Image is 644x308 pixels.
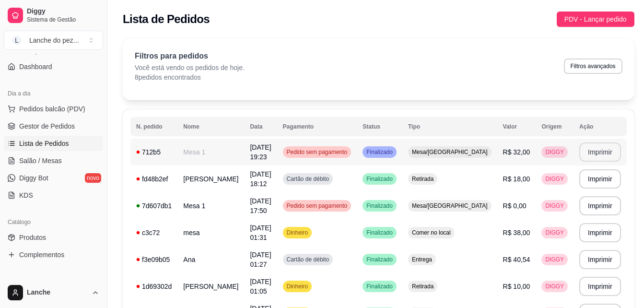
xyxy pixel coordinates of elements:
button: Select a team [4,31,103,50]
span: [DATE] 01:31 [250,224,271,241]
span: Diggy Bot [19,173,48,183]
span: DIGGY [543,229,566,237]
a: Dashboard [4,59,103,74]
span: Cartão de débito [285,175,331,183]
span: Lanche [27,288,88,297]
td: Mesa 1 [177,192,244,219]
button: Imprimir [579,169,621,189]
span: Finalizado [364,175,395,183]
div: Lanche do pez ... [29,36,79,45]
span: Complementos [19,250,64,260]
span: [DATE] 19:23 [250,143,271,161]
span: Mesa/[GEOGRAPHIC_DATA] [410,202,490,210]
span: Finalizado [364,229,395,237]
button: PDV - Lançar pedido [557,12,634,27]
div: Dia a dia [4,86,103,101]
span: Cartão de débito [285,256,331,263]
span: [DATE] 01:05 [250,278,271,295]
a: Gestor de Pedidos [4,118,103,134]
td: mesa [177,219,244,246]
div: 7d607db1 [136,201,172,211]
th: Valor [497,117,536,136]
span: R$ 32,00 [503,148,530,156]
p: Filtros para pedidos [135,50,245,62]
button: Imprimir [579,250,621,269]
th: Pagamento [277,117,357,136]
button: Pedidos balcão (PDV) [4,101,103,117]
th: Ação [574,117,627,136]
span: PDV - Lançar pedido [564,14,627,24]
div: c3c72 [136,228,172,237]
span: Salão / Mesas [19,156,62,166]
button: Imprimir [579,223,621,242]
span: Dashboard [19,62,52,71]
span: R$ 40,54 [503,256,530,263]
span: DIGGY [543,175,566,183]
button: Imprimir [579,196,621,215]
span: R$ 0,00 [503,202,527,210]
div: Catálogo [4,214,103,230]
div: 712b5 [136,147,172,157]
td: [PERSON_NAME] [177,273,244,300]
button: Imprimir [579,277,621,296]
td: Ana [177,246,244,273]
span: Retirada [410,175,435,183]
span: [DATE] 17:50 [250,197,271,214]
th: N. pedido [130,117,177,136]
span: Pedido sem pagamento [285,148,350,156]
th: Status [357,117,402,136]
span: [DATE] 18:12 [250,170,271,188]
p: 8 pedidos encontrados [135,72,245,82]
span: [DATE] 01:27 [250,251,271,268]
div: 1d69302d [136,282,172,291]
span: Finalizado [364,148,395,156]
span: Gestor de Pedidos [19,121,75,131]
span: DIGGY [543,256,566,263]
a: Diggy Botnovo [4,170,103,186]
span: Produtos [19,233,46,242]
a: Complementos [4,247,103,262]
span: R$ 18,00 [503,175,530,183]
span: Sistema de Gestão [27,16,99,24]
th: Tipo [402,117,497,136]
span: Dinheiro [285,229,310,237]
span: KDS [19,190,33,200]
button: Filtros avançados [564,59,622,74]
button: Imprimir [579,142,621,162]
span: Finalizado [364,283,395,290]
a: KDS [4,188,103,203]
span: DIGGY [543,283,566,290]
p: Você está vendo os pedidos de hoje. [135,63,245,72]
span: DIGGY [543,148,566,156]
a: Lista de Pedidos [4,136,103,151]
span: Comer no local [410,229,453,237]
button: Lanche [4,281,103,304]
span: Pedido sem pagamento [285,202,350,210]
h2: Lista de Pedidos [123,12,210,27]
span: Retirada [410,283,435,290]
span: Finalizado [364,256,395,263]
span: DIGGY [543,202,566,210]
div: fd48b2ef [136,174,172,184]
span: Entrega [410,256,434,263]
th: Origem [536,117,574,136]
span: L [12,36,22,45]
span: Dinheiro [285,283,310,290]
td: [PERSON_NAME] [177,166,244,192]
a: Salão / Mesas [4,153,103,168]
a: DiggySistema de Gestão [4,4,103,27]
span: Pedidos balcão (PDV) [19,104,85,114]
span: R$ 38,00 [503,229,530,237]
span: Diggy [27,7,99,16]
th: Data [244,117,277,136]
span: R$ 10,00 [503,283,530,290]
span: Finalizado [364,202,395,210]
span: Mesa/[GEOGRAPHIC_DATA] [410,148,490,156]
div: f3e09b05 [136,255,172,264]
span: Lista de Pedidos [19,139,69,148]
a: Produtos [4,230,103,245]
th: Nome [177,117,244,136]
td: Mesa 1 [177,139,244,166]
